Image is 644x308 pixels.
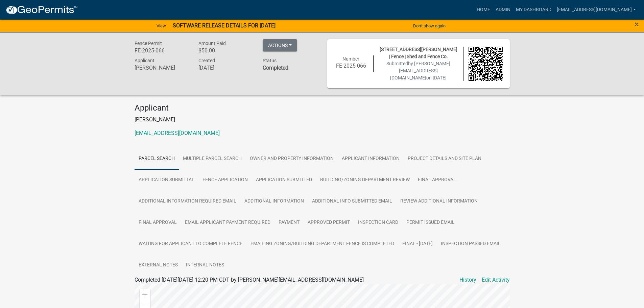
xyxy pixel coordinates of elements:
a: Building/Zoning Department Review [316,169,414,191]
span: Created [198,58,215,63]
a: Edit Activity [482,276,510,284]
span: Completed [DATE][DATE] 12:20 PM CDT by [PERSON_NAME][EMAIL_ADDRESS][DOMAIN_NAME] [135,277,364,283]
strong: Completed [263,65,288,71]
h6: $50.00 [198,47,253,54]
a: Approved Permit [304,212,354,234]
a: History [459,276,476,284]
a: My Dashboard [513,3,554,16]
a: Fence Application [198,169,252,191]
a: Project Details and Site Plan [404,148,485,170]
a: External Notes [135,255,182,276]
a: Home [474,3,493,16]
div: Zoom in [140,289,150,300]
span: × [635,20,639,29]
a: Application Submittal [135,169,198,191]
a: Application Submitted [252,169,316,191]
span: Submitted on [DATE] [386,61,450,80]
p: [PERSON_NAME] [135,116,510,124]
span: Number [342,56,359,62]
a: Email Applicant Payment Required [181,212,275,234]
span: Applicant [135,58,154,63]
span: by [PERSON_NAME][EMAIL_ADDRESS][DOMAIN_NAME] [390,61,450,80]
a: Waiting for Applicant to Complete Fence [135,233,246,255]
a: Additional Info submitted Email [308,191,396,212]
h4: Applicant [135,103,510,113]
h6: FE-2025-066 [334,63,368,69]
a: Review Additional Information [396,191,482,212]
a: Inspection Passed Email [437,233,505,255]
a: Owner and Property Information [246,148,338,170]
a: Applicant Information [338,148,404,170]
span: Status [263,58,277,63]
a: Final - [DATE] [398,233,437,255]
a: Emailing Zoning/Building Department Fence is Completed [246,233,398,255]
a: Permit Issued Email [402,212,459,234]
span: Amount Paid [198,41,226,46]
a: Additional Information [240,191,308,212]
button: Close [635,20,639,28]
a: Payment [275,212,304,234]
span: [STREET_ADDRESS][PERSON_NAME] | Fence | Shed and Fence Co. [380,47,457,59]
a: Final Approval [135,212,181,234]
h6: FE-2025-066 [135,47,189,54]
img: QR code [469,47,503,81]
span: Fence Permit [135,41,162,46]
a: Internal Notes [182,255,228,276]
button: Actions [263,39,297,51]
a: [EMAIL_ADDRESS][DOMAIN_NAME] [135,130,220,136]
a: Additional Information Required Email [135,191,240,212]
button: Don't show again [410,20,448,31]
a: Parcel search [135,148,179,170]
a: Final Approval [414,169,460,191]
strong: SOFTWARE RELEASE DETAILS FOR [DATE] [173,22,276,29]
a: Admin [493,3,513,16]
a: Multiple Parcel Search [179,148,246,170]
a: View [154,20,169,31]
a: Inspection Card [354,212,402,234]
h6: [DATE] [198,65,253,71]
a: [EMAIL_ADDRESS][DOMAIN_NAME] [554,3,639,16]
h6: [PERSON_NAME] [135,65,189,71]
